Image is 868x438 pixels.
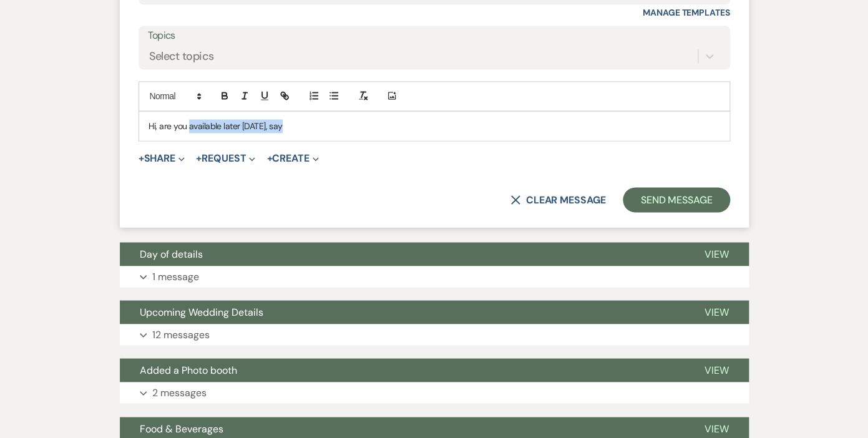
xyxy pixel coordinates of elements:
[139,153,185,163] button: Share
[685,300,749,324] button: View
[705,422,729,435] span: View
[140,422,223,435] span: Food & Beverages
[152,384,207,401] p: 2 messages
[139,153,144,163] span: +
[643,7,730,18] a: Manage Templates
[266,153,318,163] button: Create
[149,119,720,133] p: Hi, are you available later [DATE], say
[120,300,685,324] button: Upcoming Wedding Details
[120,358,685,382] button: Added a Photo booth
[685,242,749,266] button: View
[140,363,237,376] span: Added a Photo booth
[196,153,255,163] button: Request
[705,363,729,376] span: View
[140,305,263,318] span: Upcoming Wedding Details
[266,153,272,163] span: +
[120,324,749,345] button: 12 messages
[120,266,749,287] button: 1 message
[685,358,749,382] button: View
[140,247,203,260] span: Day of details
[152,326,210,343] p: 12 messages
[705,247,729,260] span: View
[152,268,199,285] p: 1 message
[705,305,729,318] span: View
[510,195,605,205] button: Clear message
[196,153,202,163] span: +
[120,382,749,403] button: 2 messages
[149,48,214,65] div: Select topics
[120,242,685,266] button: Day of details
[148,27,721,45] label: Topics
[623,187,729,212] button: Send Message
